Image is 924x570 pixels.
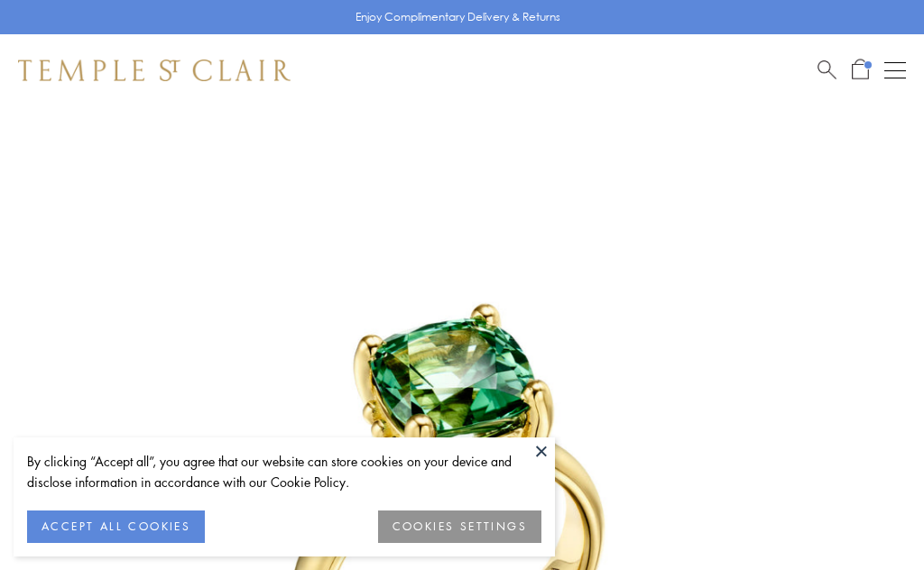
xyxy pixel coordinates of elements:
div: By clicking “Accept all”, you agree that our website can store cookies on your device and disclos... [27,451,541,492]
button: COOKIES SETTINGS [378,510,541,543]
a: Search [818,59,836,81]
p: Enjoy Complimentary Delivery & Returns [356,8,560,26]
a: Open Shopping Bag [852,59,869,81]
iframe: Gorgias live chat messenger [834,485,906,552]
img: Temple St. Clair [18,60,291,81]
button: Open navigation [884,60,906,81]
button: ACCEPT ALL COOKIES [27,510,205,543]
